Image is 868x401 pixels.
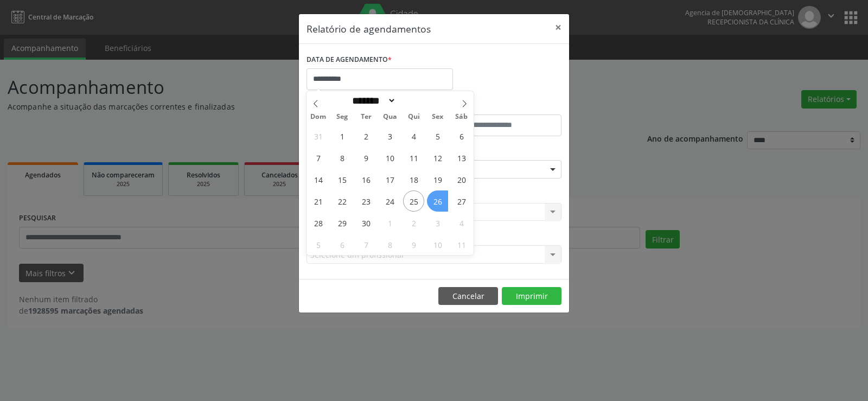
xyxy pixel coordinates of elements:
span: Sex [426,113,450,120]
span: Setembro 2, 2025 [355,125,376,147]
span: Setembro 14, 2025 [308,169,329,190]
span: Setembro 22, 2025 [331,190,353,212]
span: Setembro 21, 2025 [308,190,329,212]
button: Imprimir [502,287,561,305]
span: Setembro 12, 2025 [427,147,448,168]
button: Cancelar [438,287,498,305]
span: Setembro 30, 2025 [355,212,376,233]
span: Setembro 1, 2025 [331,125,353,147]
span: Setembro 20, 2025 [451,169,472,190]
span: Setembro 19, 2025 [427,169,448,190]
span: Setembro 3, 2025 [379,125,400,147]
span: Setembro 24, 2025 [379,190,400,212]
span: Ter [354,113,378,120]
span: Setembro 26, 2025 [427,190,448,212]
span: Outubro 8, 2025 [379,234,400,255]
span: Sáb [450,113,474,120]
span: Outubro 1, 2025 [379,212,400,233]
span: Setembro 5, 2025 [427,125,448,147]
span: Setembro 27, 2025 [451,190,472,212]
span: Setembro 16, 2025 [355,169,376,190]
button: Close [547,14,569,41]
span: Setembro 13, 2025 [451,147,472,168]
span: Outubro 2, 2025 [403,212,424,233]
span: Setembro 28, 2025 [308,212,329,233]
span: Setembro 29, 2025 [331,212,353,233]
span: Outubro 5, 2025 [308,234,329,255]
span: Agosto 31, 2025 [308,125,329,147]
span: Setembro 7, 2025 [308,147,329,168]
span: Outubro 11, 2025 [451,234,472,255]
span: Setembro 23, 2025 [355,190,376,212]
span: Setembro 15, 2025 [331,169,353,190]
input: Year [396,95,432,106]
span: Outubro 6, 2025 [331,234,353,255]
span: Qua [378,113,402,120]
span: Setembro 11, 2025 [403,147,424,168]
span: Setembro 9, 2025 [355,147,376,168]
span: Outubro 4, 2025 [451,212,472,233]
select: Month [348,95,396,106]
span: Dom [307,113,330,120]
span: Setembro 18, 2025 [403,169,424,190]
span: Qui [402,113,426,120]
span: Setembro 25, 2025 [403,190,424,212]
span: Setembro 8, 2025 [331,147,353,168]
span: Outubro 9, 2025 [403,234,424,255]
label: ATÉ [437,98,561,114]
span: Outubro 10, 2025 [427,234,448,255]
span: Setembro 10, 2025 [379,147,400,168]
span: Setembro 17, 2025 [379,169,400,190]
span: Outubro 3, 2025 [427,212,448,233]
label: DATA DE AGENDAMENTO [307,52,392,68]
span: Seg [330,113,354,120]
h5: Relatório de agendamentos [307,22,431,36]
span: Setembro 6, 2025 [451,125,472,147]
span: Setembro 4, 2025 [403,125,424,147]
span: Outubro 7, 2025 [355,234,376,255]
